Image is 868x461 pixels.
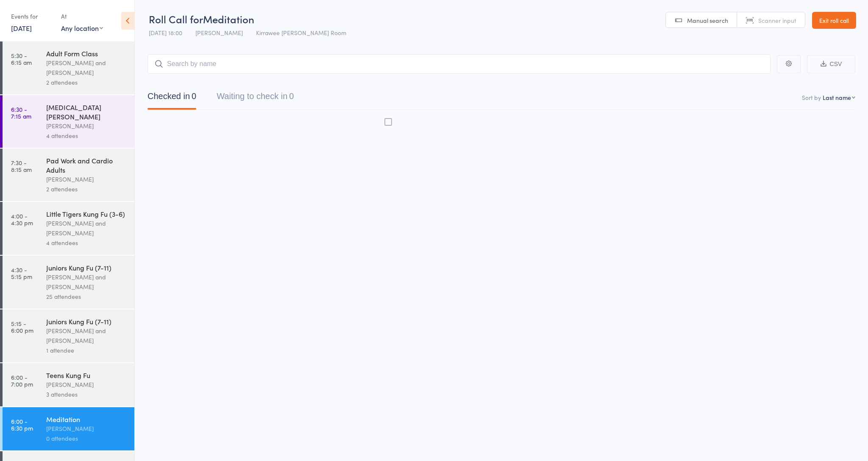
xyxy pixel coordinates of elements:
[46,345,127,355] div: 1 attendee
[11,266,32,280] time: 4:30 - 5:15 pm
[812,12,856,29] a: Exit roll call
[195,28,243,37] span: [PERSON_NAME]
[46,58,127,77] div: [PERSON_NAME] and [PERSON_NAME]
[217,87,294,110] button: Waiting to check in0
[11,23,32,33] a: [DATE]
[46,263,127,272] div: Juniors Kung Fu (7-11)
[3,407,134,450] a: 6:00 -6:30 pmMeditation[PERSON_NAME]0 attendees
[11,159,32,173] time: 7:30 - 8:15 am
[3,309,134,362] a: 5:15 -6:00 pmJuniors Kung Fu (7-11)[PERSON_NAME] and [PERSON_NAME]1 attendee
[46,184,127,194] div: 2 attendees
[46,131,127,141] div: 4 attendees
[802,93,821,102] label: Sort by
[256,28,346,37] span: Kirrawee [PERSON_NAME] Room
[46,317,127,326] div: Juniors Kung Fu (7-11)
[46,424,127,433] div: [PERSON_NAME]
[807,55,855,73] button: CSV
[687,16,728,25] span: Manual search
[46,77,127,87] div: 2 attendees
[46,174,127,184] div: [PERSON_NAME]
[46,156,127,174] div: Pad Work and Cardio Adults
[289,91,294,101] div: 0
[3,41,134,94] a: 5:30 -6:15 amAdult Form Class[PERSON_NAME] and [PERSON_NAME]2 attendees
[823,93,851,102] div: Last name
[3,256,134,309] a: 4:30 -5:15 pmJuniors Kung Fu (7-11)[PERSON_NAME] and [PERSON_NAME]25 attendees
[11,52,32,66] time: 5:30 - 6:15 am
[61,23,103,33] div: Any location
[46,218,127,238] div: [PERSON_NAME] and [PERSON_NAME]
[147,87,196,110] button: Checked in0
[46,389,127,399] div: 3 attendees
[3,202,134,255] a: 4:00 -4:30 pmLittle Tigers Kung Fu (3-6)[PERSON_NAME] and [PERSON_NAME]4 attendees
[46,292,127,301] div: 25 attendees
[149,28,182,37] span: [DATE] 18:00
[46,121,127,131] div: [PERSON_NAME]
[46,209,127,218] div: Little Tigers Kung Fu (3-6)
[61,9,103,23] div: At
[11,9,53,23] div: Events for
[46,272,127,292] div: [PERSON_NAME] and [PERSON_NAME]
[11,418,33,431] time: 6:00 - 6:30 pm
[11,213,33,226] time: 4:00 - 4:30 pm
[46,380,127,389] div: [PERSON_NAME]
[46,49,127,58] div: Adult Form Class
[46,414,127,424] div: Meditation
[192,91,196,101] div: 0
[3,149,134,201] a: 7:30 -8:15 amPad Work and Cardio Adults[PERSON_NAME]2 attendees
[3,363,134,406] a: 6:00 -7:00 pmTeens Kung Fu[PERSON_NAME]3 attendees
[758,16,796,25] span: Scanner input
[46,370,127,380] div: Teens Kung Fu
[11,106,31,119] time: 6:30 - 7:15 am
[46,326,127,345] div: [PERSON_NAME] and [PERSON_NAME]
[11,374,33,387] time: 6:00 - 7:00 pm
[147,54,771,74] input: Search by name
[3,95,134,148] a: 6:30 -7:15 am[MEDICAL_DATA][PERSON_NAME][PERSON_NAME]4 attendees
[46,433,127,443] div: 0 attendees
[149,12,203,26] span: Roll Call for
[46,102,127,121] div: [MEDICAL_DATA][PERSON_NAME]
[11,320,33,334] time: 5:15 - 6:00 pm
[46,238,127,248] div: 4 attendees
[203,12,254,26] span: Meditation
